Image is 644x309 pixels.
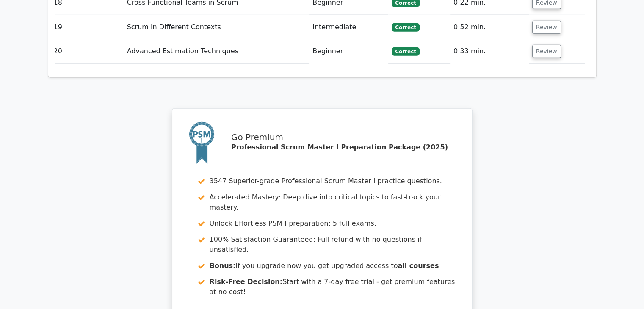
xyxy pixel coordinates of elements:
td: 0:33 min. [450,39,529,63]
button: Review [532,21,561,34]
td: Intermediate [309,15,388,39]
td: 19 [50,15,124,39]
span: Correct [392,47,419,56]
td: Scrum in Different Contexts [124,15,309,39]
td: 0:52 min. [450,15,529,39]
td: 20 [50,39,124,63]
span: Correct [392,23,419,32]
td: Advanced Estimation Techniques [124,39,309,63]
td: Beginner [309,39,388,63]
button: Review [532,45,561,58]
